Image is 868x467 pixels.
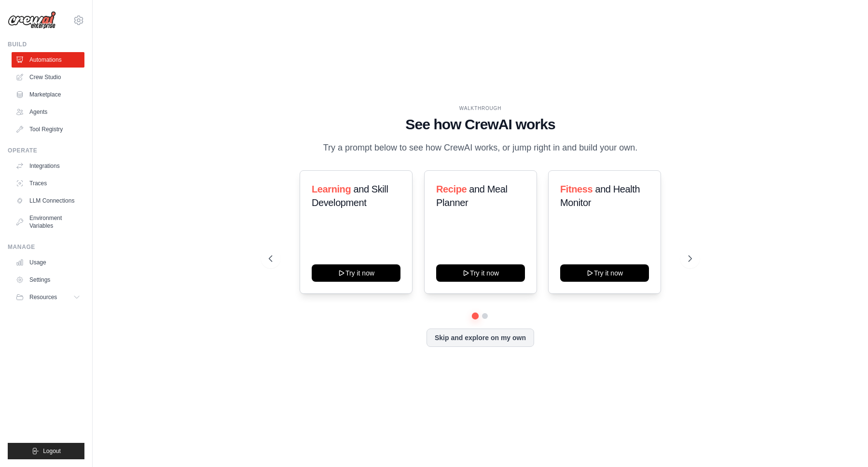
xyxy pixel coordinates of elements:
[8,147,84,154] div: Operate
[12,193,84,208] a: LLM Connections
[312,184,388,208] span: and Skill Development
[269,116,692,133] h1: See how CrewAI works
[8,243,84,251] div: Manage
[269,105,692,112] div: WALKTHROUGH
[12,104,84,120] a: Agents
[12,210,84,233] a: Environment Variables
[318,141,642,155] p: Try a prompt below to see how CrewAI works, or jump right in and build your own.
[12,158,84,174] a: Integrations
[12,122,84,137] a: Tool Registry
[436,264,525,282] button: Try it now
[12,289,84,305] button: Resources
[560,184,592,194] span: Fitness
[427,329,534,347] button: Skip and explore on my own
[12,52,84,68] a: Automations
[12,69,84,85] a: Crew Studio
[12,176,84,191] a: Traces
[8,41,84,48] div: Build
[312,264,400,282] button: Try it now
[436,184,507,208] span: and Meal Planner
[8,443,84,459] button: Logout
[12,87,84,102] a: Marketplace
[29,293,57,301] span: Resources
[12,272,84,288] a: Settings
[560,264,649,282] button: Try it now
[560,184,640,208] span: and Health Monitor
[312,184,351,194] span: Learning
[436,184,467,194] span: Recipe
[12,255,84,270] a: Usage
[8,11,56,29] img: Logo
[43,447,61,455] span: Logout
